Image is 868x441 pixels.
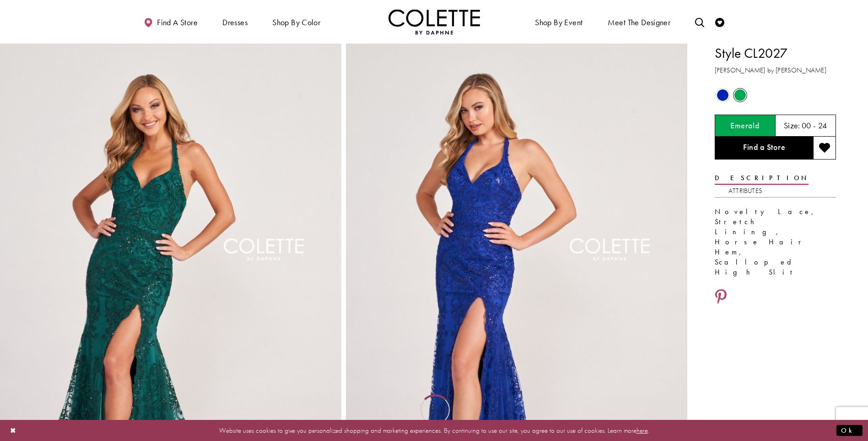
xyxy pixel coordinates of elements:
h1: Style CL2027 [715,44,836,63]
button: Add to wishlist [813,137,836,160]
div: Royal Blue [715,87,731,103]
div: Emerald [732,87,748,103]
a: Find a store [141,9,200,34]
span: Shop By Event [533,9,585,34]
span: Size: [784,120,800,131]
button: Submit Dialog [836,424,863,436]
a: Meet the designer [605,9,673,34]
span: Shop by color [270,9,323,34]
a: Find a Store [715,137,813,160]
a: Toggle search [693,9,706,34]
h5: 00 - 24 [802,121,827,130]
div: Novelty Lace, Stretch Lining, Horse Hair Hem, Scalloped High Slit [715,207,836,277]
h5: Chosen color [730,121,760,130]
span: Meet the designer [608,18,671,27]
button: Close Dialog [5,422,21,438]
span: Shop By Event [535,18,582,27]
div: Product color controls state depends on size chosen [715,87,836,104]
a: here [636,425,648,435]
p: Website uses cookies to give you personalized shopping and marketing experiences. By continuing t... [66,424,802,436]
a: Visit Home Page [388,9,480,34]
a: Attributes [728,184,762,198]
span: Find a store [157,18,198,27]
a: Check Wishlist [713,9,727,34]
h3: [PERSON_NAME] by [PERSON_NAME] [715,65,836,76]
a: Share using Pinterest - Opens in new tab [715,289,727,306]
span: Dresses [220,9,250,34]
a: Description [715,171,809,185]
span: Shop by color [272,18,320,27]
span: Dresses [222,18,248,27]
img: Colette by Daphne [388,9,480,34]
